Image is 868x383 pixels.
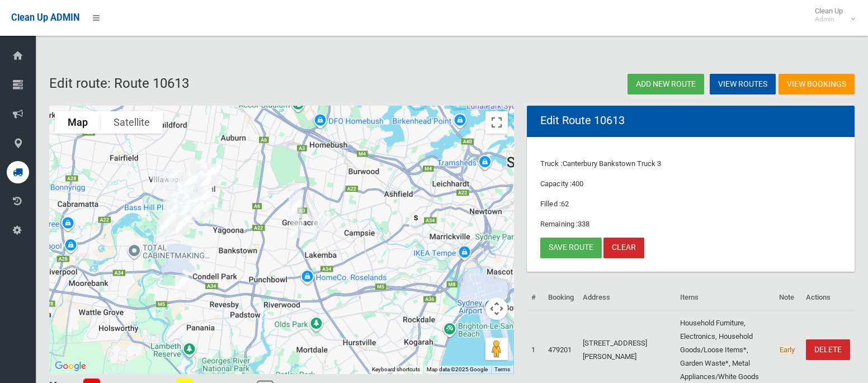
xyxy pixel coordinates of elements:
small: Admin [815,15,843,23]
span: 338 [578,220,589,228]
div: 81 Denman Road, GEORGES HALL NSW 2198 [171,191,194,219]
div: 34 Chester Hill Road, CHESTER HILL NSW 2162 [189,164,211,192]
button: Show street map [55,111,101,134]
div: 51 Alcoomie Street, VILLAWOOD NSW 2163 [164,164,186,192]
div: 46 Kara Street, SEFTON NSW 2162 [202,160,225,188]
span: Early [779,345,795,354]
div: 24 Hitter Avenue, BASS HILL NSW 2197 [190,182,212,210]
div: 33 Marks Street, CHESTER HILL NSW 2162 [192,173,215,201]
a: View Bookings [779,74,855,94]
a: Clear [603,238,644,258]
a: Open this area in Google Maps (opens a new window) [52,359,89,373]
p: Capacity : [540,177,841,191]
div: 20 Binalong Avenue, GEORGES HALL NSW 2198 [174,195,196,223]
p: Remaining : [540,217,841,231]
th: Note [775,285,801,310]
div: 12 Shellcote Road, GREENACRE NSW 2190 [284,178,306,206]
div: 15 Crinan Street, HURLSTONE PARK NSW 2193 [404,207,427,235]
div: 24 Alcoomie Street, VILLAWOOD NSW 2163 [173,168,195,196]
div: 66 Cann Street, BASS HILL NSW 2197 [190,183,213,211]
button: Keyboard shortcuts [372,366,420,373]
div: 64 Flinders Road, GEORGES HALL NSW 2198 [172,199,195,227]
div: 148 Johnston Road, BASS HILL NSW 2197 [164,181,186,209]
th: Items [676,285,775,310]
a: Add new route [628,74,704,94]
th: Actions [801,285,855,310]
div: 30 Ashcroft Street, GEORGES HALL NSW 2198 [155,209,177,237]
div: 18A Balmoral Crescent, GEORGES HALL NSW 2198 [172,210,195,238]
div: 11 Buist Street, BASS HILL NSW 2197 [195,185,217,212]
button: Toggle fullscreen view [485,111,508,134]
div: 13 Georges Crescent, GEORGES HALL NSW 2198 [161,207,183,235]
div: 16 Kawana Street, BASS HILL NSW 2197 [178,171,201,198]
div: 35 Carey Street, BASS HILL NSW 2197 [182,188,205,216]
img: Google [52,359,89,373]
th: Address [578,285,676,310]
div: 24 Keswick Street, GEORGES HALL NSW 2198 [171,211,194,239]
div: 82 Wendy Avenue, GEORGES HALL NSW 2198 [159,193,181,221]
div: 171 Proctor Parade, CHESTER HILL NSW 2162 [185,161,207,189]
div: 50 Goondah Street, VILLAWOOD NSW 2163 [159,165,181,193]
div: 4 Quentin Street, BASS HILL NSW 2197 [186,197,208,225]
div: 18 Carnegie Road, CHESTER HILL NSW 2162 [196,164,218,192]
div: 108 Cann Street, BASS HILL NSW 2197 [189,188,211,216]
a: DELETE [806,339,850,360]
header: Edit Route 10613 [527,110,638,131]
div: 35 Mc Clelland Street, CHESTER HILL NSW 2162 [194,171,216,199]
div: 172 Rex Road, GEORGES HALL NSW 2198 [157,210,179,238]
div: 28 Wilbur Street, GREENACRE NSW 2190 [308,207,330,235]
div: 97 Jocelyn Street, CHESTER HILL NSW 2162 [186,166,208,194]
span: Clean Up ADMIN [11,12,79,23]
div: 14 Caroline Crescent, GEORGES HALL NSW 2198 [171,190,194,217]
div: 74 Belar Avenue, VILLAWOOD NSW 2163 [148,167,170,195]
th: Booking [544,285,578,310]
h2: Edit route: Route 10613 [49,76,445,91]
div: 188 Ashford Avenue, MILPERRA NSW 2214 [171,270,193,298]
div: 98 Wendy Avenue, GEORGES HALL NSW 2198 [160,196,182,224]
div: 129 Acacia Avenue, GREENACRE NSW 2190 [286,215,309,243]
button: Map camera controls [485,297,508,320]
th: # [527,285,544,310]
div: 2 Carey Street, BASS HILL NSW 2197 [180,193,202,221]
span: 62 [561,200,569,208]
div: 2 Birriga Avenue, CHESTER HILL NSW 2162 [189,159,211,187]
div: 61a Denman Road, GEORGES HALL NSW 2198 [169,192,191,220]
div: 316 Miller Road, VILLAWOOD NSW 2163 [176,172,198,200]
p: Filled : [540,197,841,211]
a: Save route [540,238,602,258]
span: Canterbury Bankstown Truck 3 [563,159,662,168]
button: Drag Pegman onto the map to open Street View [485,338,508,360]
div: 26 Jacaranda Drive, GEORGES HALL NSW 2198 [165,198,187,226]
a: View Routes [710,74,776,94]
div: 364 Hector Street, BASS HILL NSW 2197 [194,196,216,224]
div: 245A Waterloo Road, GREENACRE NSW 2190 [285,195,307,223]
div: 6 Ash Street, GEORGES HALL NSW 2198 [161,199,183,227]
div: 43A Robertson Road, BASS HILL NSW 2197 [194,181,216,209]
div: 23B Trebartha Street, BASS HILL NSW 2197 [191,188,214,216]
a: Terms [494,366,510,372]
div: 147 Waldron Road, CHESTER HILL NSW 2162 [185,155,207,183]
span: Map data ©2025 Google [427,366,488,372]
button: Show satellite imagery [101,111,163,134]
div: 46 Haig Avenue, GEORGES HALL NSW 2198 [152,215,174,243]
div: 195 Wellington Road, SEFTON NSW 2162 [201,159,224,187]
div: 964 Hume Highway, BASS HILL NSW 2197 [177,181,199,209]
div: 58 Wendy Avenue, GEORGES HALL NSW 2198 [162,192,184,220]
div: 91 Proctor Parade, CHESTER HILL NSW 2162 [196,163,219,191]
div: 21 Nyora Street, CHESTER HILL NSW 2162 [193,165,215,193]
div: 141 Proctor Parade, CHESTER HILL NSW 2162 [189,162,211,190]
span: Clean Up [809,7,854,23]
div: 26A Goonaroi Street, VILLAWOOD NSW 2163 [174,169,197,197]
span: 400 [572,179,583,188]
div: 1 Amber Place, BASS HILL NSW 2197 [164,183,187,211]
p: Truck : [540,157,841,171]
div: 13 Orison Street, GEORGES HALL NSW 2198 [168,205,191,233]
